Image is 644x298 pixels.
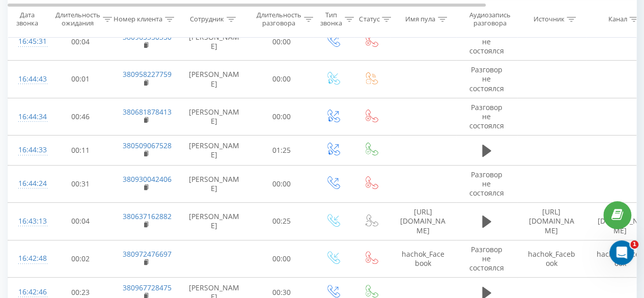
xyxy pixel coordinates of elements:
[517,240,586,278] td: hachok_Facebook
[179,203,250,240] td: [PERSON_NAME]
[250,23,314,61] td: 00:00
[123,32,172,42] a: 380965350350
[49,240,113,278] td: 00:02
[18,69,39,89] div: 16:44:43
[405,15,435,23] div: Имя пула
[469,102,504,130] span: Разговор не состоялся
[49,136,113,165] td: 00:11
[123,249,172,259] a: 380972476697
[18,211,39,231] div: 16:43:13
[608,15,627,23] div: Канал
[533,15,564,23] div: Источник
[18,174,39,194] div: 16:44:24
[250,61,314,98] td: 00:00
[179,23,250,61] td: [PERSON_NAME]
[320,11,342,28] div: Тип звонка
[18,107,39,127] div: 16:44:34
[465,11,514,28] div: Аудиозапись разговора
[123,107,172,117] a: 380681878413
[49,203,113,240] td: 00:04
[250,240,314,278] td: 00:00
[18,32,39,51] div: 16:45:31
[8,11,46,28] div: Дата звонка
[250,203,314,240] td: 00:25
[49,61,113,98] td: 00:01
[469,28,504,56] span: Разговор не состоялся
[190,15,224,23] div: Сотрудник
[469,65,504,93] span: Разговор не состоялся
[179,165,250,203] td: [PERSON_NAME]
[517,203,586,240] td: [URL][DOMAIN_NAME]
[179,136,250,165] td: [PERSON_NAME]
[630,240,638,249] span: 1
[257,11,301,28] div: Длительность разговора
[609,240,634,265] iframe: Intercom live chat
[179,98,250,136] td: [PERSON_NAME]
[123,174,172,184] a: 380930042406
[390,203,456,240] td: [URL][DOMAIN_NAME]
[469,170,504,198] span: Разговор не состоялся
[55,11,100,28] div: Длительность ожидания
[49,98,113,136] td: 00:46
[250,98,314,136] td: 00:00
[179,61,250,98] td: [PERSON_NAME]
[390,240,456,278] td: hachok_Facebook
[49,165,113,203] td: 00:31
[123,141,172,150] a: 380509067528
[18,140,39,160] div: 16:44:33
[123,211,172,221] a: 380637162882
[250,136,314,165] td: 01:25
[18,249,39,268] div: 16:42:48
[359,15,379,23] div: Статус
[123,69,172,79] a: 380958227759
[49,23,113,61] td: 00:04
[123,283,172,292] a: 380967728475
[114,15,162,23] div: Номер клиента
[469,245,504,273] span: Разговор не состоялся
[250,165,314,203] td: 00:00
